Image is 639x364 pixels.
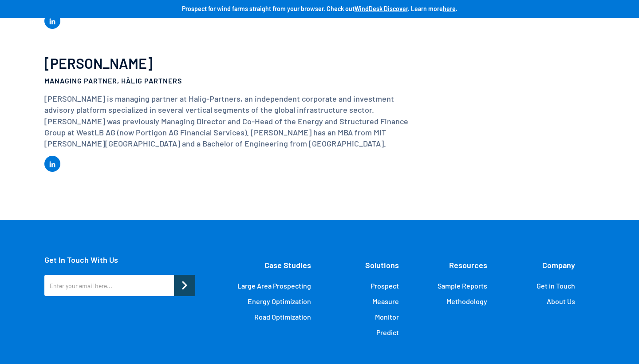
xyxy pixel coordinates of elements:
p: [PERSON_NAME] is managing partner at Halig-Partners, an independent corporate and investment advi... [44,93,417,149]
div: Case Studies [264,255,311,275]
h3: [PERSON_NAME] [44,55,417,71]
a: Sample Reports [438,281,487,290]
a: Energy Optimization [248,297,311,306]
strong: . Learn more [408,5,443,12]
a: Predict [376,328,399,337]
strong: . [456,5,458,12]
a: Large Area Prospecting [237,281,311,290]
div: Resources [449,255,487,275]
a: Monitor [375,313,399,321]
input: Submit [174,275,195,296]
a: Road Optimization [254,313,311,321]
a: Prospect [371,281,399,290]
strong: Managing Partner, Hālig Partners [44,76,182,85]
form: footerGetInTouch [44,275,195,301]
a: here [443,5,456,12]
a: Measure [372,297,399,306]
div: Get In Touch With Us [44,255,195,264]
strong: Prospect for wind farms straight from your browser. Check out [182,5,355,12]
a: Methodology [446,297,487,306]
div: Company [542,255,575,275]
div: Solutions [365,255,399,275]
a: WindDesk Discover [355,5,408,12]
a: Get in Touch [536,281,575,290]
input: Enter your email here... [44,275,174,296]
a: About Us [547,297,575,306]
